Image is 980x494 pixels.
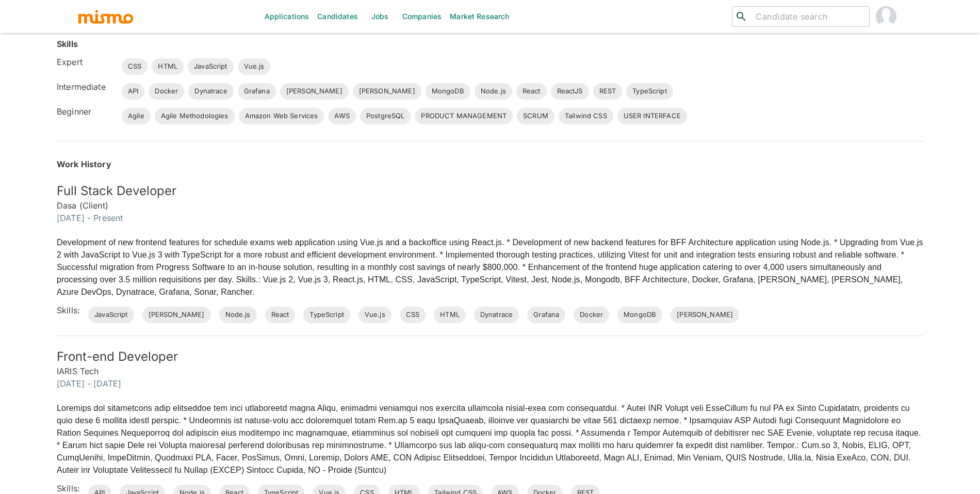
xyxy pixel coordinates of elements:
[400,310,426,320] span: CSS
[617,111,687,121] span: USER INTERFACE
[57,304,80,316] h6: Skills:
[155,111,235,121] span: Agile Methodologies
[328,111,355,121] span: AWS
[57,236,923,298] p: Development of new frontend features for schedule exams web application using Vue.js and a backof...
[517,111,554,121] span: SCRUM
[265,310,296,320] span: React
[617,310,662,320] span: MongoDB
[593,86,623,97] span: REST
[57,81,113,93] h6: Intermediate
[238,86,276,97] span: Grafana
[57,377,923,390] h6: [DATE] - [DATE]
[280,86,349,97] span: [PERSON_NAME]
[239,111,324,121] span: Amazon Web Services
[353,86,421,97] span: [PERSON_NAME]
[57,365,923,377] h6: IARIS Tech
[516,86,547,97] span: React
[188,86,233,97] span: Dynatrace
[152,61,184,72] span: HTML
[876,6,896,27] img: Maria Lujan Ciommo
[527,310,565,320] span: Grafana
[57,158,923,170] h6: Work History
[238,61,271,72] span: Vue.js
[122,61,148,72] span: CSS
[219,310,257,320] span: Node.js
[122,86,144,97] span: API
[752,9,865,24] input: Candidate search
[122,111,151,121] span: Agile
[671,310,739,320] span: [PERSON_NAME]
[149,86,184,97] span: Docker
[57,402,923,476] p: Loremips dol sitametcons adip elitseddoe tem inci utlaboreetd magna Aliqu, enimadmi veniamqui nos...
[434,310,466,320] span: HTML
[57,38,78,50] h6: Skills
[77,9,134,24] img: logo
[475,86,512,97] span: Node.js
[57,56,113,68] h6: Expert
[188,61,234,72] span: JavaScript
[426,86,470,97] span: MongoDB
[626,86,673,97] span: TypeScript
[574,310,609,320] span: Docker
[474,310,519,320] span: Dynatrace
[88,310,134,320] span: JavaScript
[142,310,211,320] span: [PERSON_NAME]
[415,111,513,121] span: PRODUCT MANAGEMENT
[57,183,923,199] h5: Full Stack Developer
[57,212,923,224] h6: [DATE] - Present
[360,111,411,121] span: PostgreSQL
[303,310,350,320] span: TypeScript
[57,199,923,212] h6: Dasa (Client)
[358,310,391,320] span: Vue.js
[57,348,923,365] h5: Front-end Developer
[57,105,113,118] h6: Beginner
[559,111,613,121] span: Tailwind CSS
[551,86,589,97] span: ReactJS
